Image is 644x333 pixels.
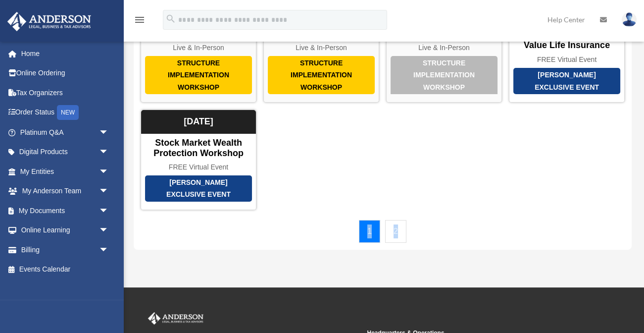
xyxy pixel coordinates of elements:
[99,122,119,143] span: arrow_drop_down
[165,13,176,24] i: search
[99,162,119,182] span: arrow_drop_down
[7,122,124,142] a: Platinum Q&Aarrow_drop_down
[99,142,119,163] span: arrow_drop_down
[7,63,124,83] a: Online Ordering
[57,105,79,120] div: NEW
[7,240,124,260] a: Billingarrow_drop_down
[141,110,256,134] div: [DATE]
[268,56,375,95] div: Structure Implementation Workshop
[141,163,256,171] div: FREE Virtual Event
[513,68,620,94] div: [PERSON_NAME] Exclusive Event
[141,44,256,52] div: Live & In-Person
[359,220,380,243] a: 1
[7,83,124,103] a: Tax Organizers
[7,181,124,201] a: My Anderson Teamarrow_drop_down
[4,12,94,31] img: Anderson Advisors Platinum Portal
[145,175,252,202] div: [PERSON_NAME] Exclusive Event
[264,44,379,52] div: Live & In-Person
[7,221,124,240] a: Online Learningarrow_drop_down
[141,138,256,159] div: Stock Market Wealth Protection Workshop
[134,17,146,26] a: menu
[99,221,119,241] span: arrow_drop_down
[99,181,119,202] span: arrow_drop_down
[99,201,119,221] span: arrow_drop_down
[7,44,124,63] a: Home
[99,240,119,260] span: arrow_drop_down
[7,201,124,221] a: My Documentsarrow_drop_down
[145,56,252,95] div: Structure Implementation Workshop
[134,14,146,26] i: menu
[385,220,406,243] a: 2
[7,103,124,123] a: Order StatusNEW
[622,12,637,27] img: User Pic
[7,142,124,162] a: Digital Productsarrow_drop_down
[146,312,205,325] img: Anderson Advisors Platinum Portal
[387,44,501,52] div: Live & In-Person
[7,260,119,279] a: Events Calendar
[391,56,497,95] div: Structure Implementation Workshop
[141,110,256,210] a: [PERSON_NAME] Exclusive Event Stock Market Wealth Protection Workshop FREE Virtual Event [DATE]
[509,55,624,64] div: FREE Virtual Event
[7,162,124,181] a: My Entitiesarrow_drop_down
